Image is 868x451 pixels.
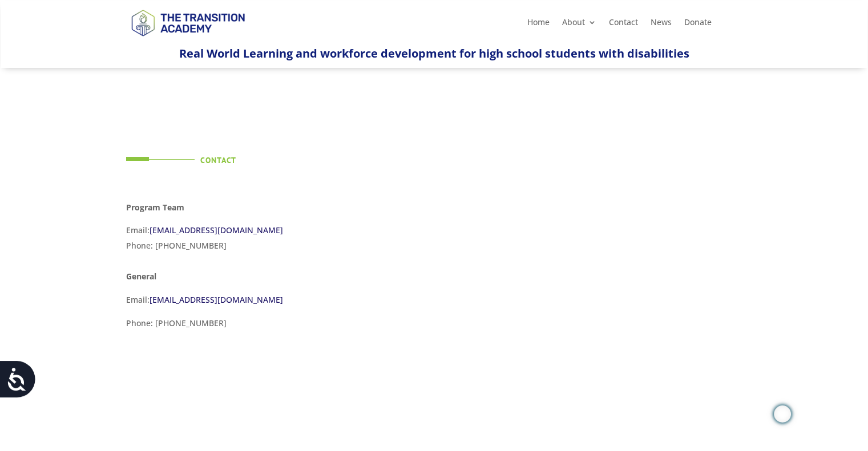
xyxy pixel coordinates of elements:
[126,271,156,282] strong: General
[179,46,689,61] span: Real World Learning and workforce development for high school students with disabilities
[527,18,550,31] a: Home
[126,202,184,213] strong: Program Team
[451,129,742,414] iframe: TTA Newsletter Sign Up
[126,316,417,339] p: Phone: [PHONE_NUMBER]
[200,156,417,170] h4: Contact
[126,2,249,43] img: TTA Brand_TTA Primary Logo_Horizontal_Light BG
[651,18,672,31] a: News
[126,223,417,261] p: Email: Phone: [PHONE_NUMBER]
[609,18,638,31] a: Contact
[150,294,283,305] a: [EMAIL_ADDRESS][DOMAIN_NAME]
[150,225,283,235] a: [EMAIL_ADDRESS][DOMAIN_NAME]
[126,292,417,316] p: Email:
[562,18,596,31] a: About
[126,34,249,45] a: Logo-Noticias
[684,18,712,31] a: Donate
